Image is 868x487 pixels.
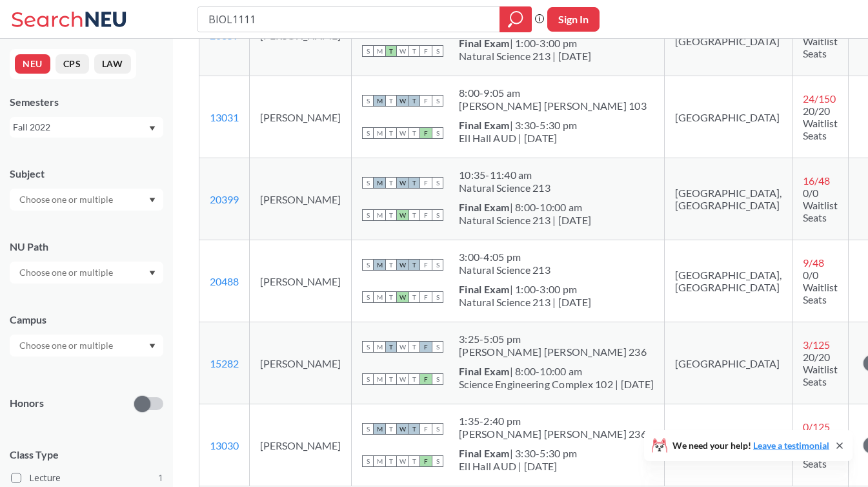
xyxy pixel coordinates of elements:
[432,45,443,57] span: S
[459,132,577,145] div: Ell Hall AUD | [DATE]
[508,10,523,28] svg: magnifying glass
[13,265,121,280] input: Choose one or multiple
[397,259,409,271] span: W
[362,45,374,57] span: S
[362,373,374,385] span: S
[250,322,352,404] td: [PERSON_NAME]
[250,158,352,240] td: [PERSON_NAME]
[459,447,577,460] div: | 3:30-5:30 pm
[409,291,420,303] span: T
[374,209,385,221] span: M
[15,54,50,74] button: NEU
[665,158,792,240] td: [GEOGRAPHIC_DATA], [GEOGRAPHIC_DATA]
[459,378,654,391] div: Science Engineering Complex 102 | [DATE]
[409,341,420,353] span: T
[397,373,409,385] span: W
[210,439,239,451] a: 13030
[420,291,432,303] span: F
[459,283,591,296] div: | 1:00-3:00 pm
[803,256,824,269] span: 9 / 48
[665,240,792,322] td: [GEOGRAPHIC_DATA], [GEOGRAPHIC_DATA]
[803,105,838,141] span: 20/20 Waitlist Seats
[397,455,409,467] span: W
[459,201,591,214] div: | 8:00-10:00 am
[420,259,432,271] span: F
[432,373,443,385] span: S
[803,269,838,306] span: 0/0 Waitlist Seats
[432,209,443,221] span: S
[10,117,163,138] div: Fall 2022Dropdown arrow
[409,127,420,139] span: T
[459,283,510,295] b: Final Exam
[409,373,420,385] span: T
[803,174,830,187] span: 16 / 48
[250,76,352,158] td: [PERSON_NAME]
[374,291,385,303] span: M
[803,351,838,388] span: 20/20 Waitlist Seats
[158,471,163,485] span: 1
[432,95,443,107] span: S
[10,240,163,254] div: NU Path
[362,95,374,107] span: S
[409,177,420,189] span: T
[250,240,352,322] td: [PERSON_NAME]
[803,187,838,223] span: 0/0 Waitlist Seats
[459,365,510,377] b: Final Exam
[149,198,156,203] svg: Dropdown arrow
[409,259,420,271] span: T
[94,54,131,74] button: LAW
[374,95,385,107] span: M
[432,423,443,435] span: S
[10,396,44,411] p: Honors
[10,189,163,211] div: Dropdown arrow
[409,95,420,107] span: T
[362,423,374,435] span: S
[459,251,550,264] div: 3:00 - 4:05 pm
[397,95,409,107] span: W
[149,126,156,131] svg: Dropdown arrow
[459,50,591,63] div: Natural Science 213 | [DATE]
[397,341,409,353] span: W
[665,76,792,158] td: [GEOGRAPHIC_DATA]
[397,45,409,57] span: W
[362,127,374,139] span: S
[210,193,239,205] a: 20399
[500,6,532,32] div: magnifying glass
[10,313,163,327] div: Campus
[397,127,409,139] span: W
[13,120,148,134] div: Fall 2022
[459,99,647,112] div: [PERSON_NAME] [PERSON_NAME] 103
[459,181,550,194] div: Natural Science 213
[420,341,432,353] span: F
[420,455,432,467] span: F
[149,271,156,276] svg: Dropdown arrow
[10,448,163,462] span: Class Type
[374,455,385,467] span: M
[409,209,420,221] span: T
[420,423,432,435] span: F
[459,214,591,227] div: Natural Science 213 | [DATE]
[459,264,550,276] div: Natural Science 213
[459,333,647,346] div: 3:25 - 5:05 pm
[420,45,432,57] span: F
[385,177,397,189] span: T
[432,259,443,271] span: S
[459,296,591,309] div: Natural Science 213 | [DATE]
[13,338,121,353] input: Choose one or multiple
[459,37,591,50] div: | 1:00-3:00 pm
[10,167,163,181] div: Subject
[210,29,239,41] a: 20659
[397,177,409,189] span: W
[385,455,397,467] span: T
[385,373,397,385] span: T
[459,428,647,440] div: [PERSON_NAME] [PERSON_NAME] 236
[13,192,121,207] input: Choose one or multiple
[385,291,397,303] span: T
[210,275,239,287] a: 20488
[385,209,397,221] span: T
[420,95,432,107] span: F
[362,209,374,221] span: S
[210,357,239,369] a: 15282
[10,335,163,357] div: Dropdown arrow
[803,23,838,59] span: 0/0 Waitlist Seats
